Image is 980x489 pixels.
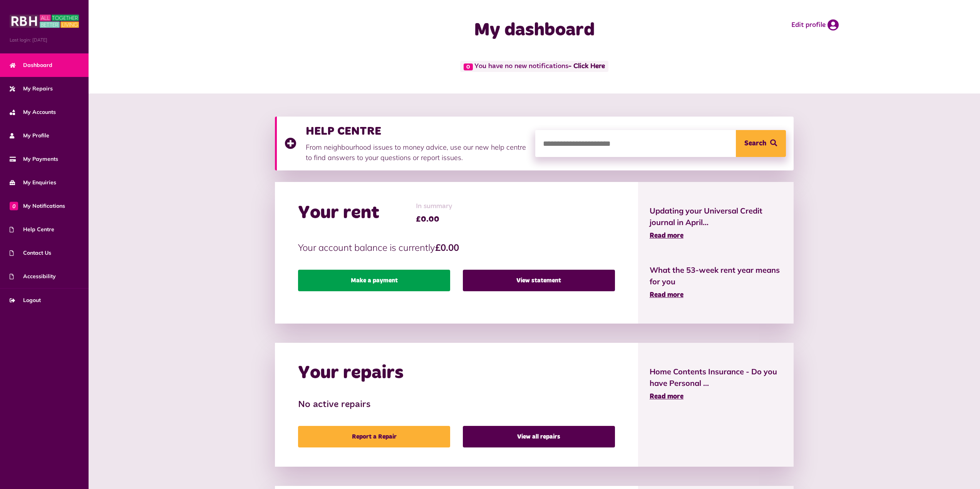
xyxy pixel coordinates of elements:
[650,366,782,389] span: Home Contents Insurance - Do you have Personal ...
[463,426,615,447] a: View all repairs
[791,19,839,31] a: Edit profile
[10,13,79,29] img: MyRBH
[10,179,56,187] span: My Enquiries
[464,63,473,70] span: 0
[10,85,53,93] span: My Repairs
[416,214,452,225] span: £0.00
[10,249,51,257] span: Contact Us
[650,366,782,402] a: Home Contents Insurance - Do you have Personal ... Read more
[298,240,615,254] p: Your account balance is currently
[10,296,41,304] span: Logout
[650,232,683,239] span: Read more
[435,242,459,253] strong: £0.00
[460,61,608,72] span: You have no new notifications
[10,225,54,234] span: Help Centre
[650,264,782,287] span: What the 53-week rent year means for you
[10,155,58,163] span: My Payments
[650,264,782,300] a: What the 53-week rent year means for you Read more
[298,202,379,224] h2: Your rent
[568,63,605,70] a: - Click Here
[10,108,56,116] span: My Accounts
[298,270,450,291] a: Make a payment
[10,202,18,210] span: 0
[10,132,49,140] span: My Profile
[298,399,615,411] h3: No active repairs
[736,130,786,157] button: Search
[298,362,404,384] h2: Your repairs
[380,19,689,42] h1: My dashboard
[650,205,782,228] span: Updating your Universal Credit journal in April...
[744,130,766,157] span: Search
[416,201,452,212] span: In summary
[650,393,683,400] span: Read more
[10,61,52,69] span: Dashboard
[10,37,79,43] span: Last login: [DATE]
[306,142,528,163] p: From neighbourhood issues to money advice, use our new help centre to find answers to your questi...
[306,124,528,138] h3: HELP CENTRE
[650,205,782,241] a: Updating your Universal Credit journal in April... Read more
[650,292,683,299] span: Read more
[10,272,56,280] span: Accessibility
[463,270,615,291] a: View statement
[10,202,65,210] span: My Notifications
[298,426,450,447] a: Report a Repair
